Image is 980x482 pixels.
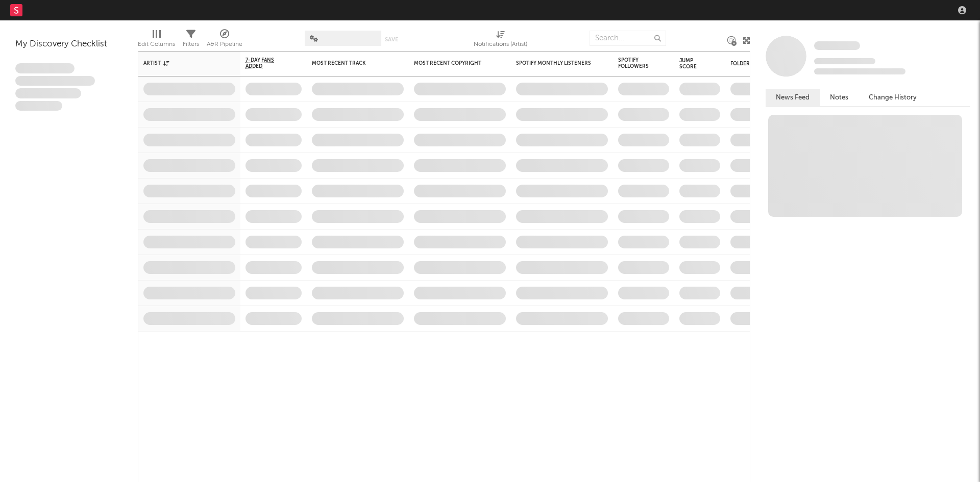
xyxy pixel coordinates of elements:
[207,38,242,50] div: A&R Pipeline
[814,41,860,50] span: Some Artist
[679,58,705,70] div: Jump Score
[207,26,242,55] div: A&R Pipeline
[15,101,62,111] span: Aliquam viverra
[516,60,593,66] div: Spotify Monthly Listeners
[814,41,860,51] a: Some Artist
[730,61,807,67] div: Folders
[590,31,666,46] input: Search...
[138,38,175,50] div: Edit Columns
[814,58,875,64] span: Tracking Since: [DATE]
[312,60,388,66] div: Most Recent Track
[618,57,654,69] div: Spotify Followers
[183,38,199,50] div: Filters
[143,60,220,66] div: Artist
[183,26,199,55] div: Filters
[15,38,122,50] div: My Discovery Checklist
[474,38,527,50] div: Notifications (Artist)
[15,63,75,73] span: Lorem ipsum dolor
[15,76,95,86] span: Integer aliquet in purus et
[385,37,398,42] button: Save
[820,89,859,106] button: Notes
[246,57,286,69] span: 7-Day Fans Added
[859,89,927,106] button: Change History
[15,88,81,98] span: Praesent ac interdum
[766,89,820,106] button: News Feed
[414,60,491,66] div: Most Recent Copyright
[814,68,905,74] span: 0 fans last week
[474,26,527,55] div: Notifications (Artist)
[138,26,175,55] div: Edit Columns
